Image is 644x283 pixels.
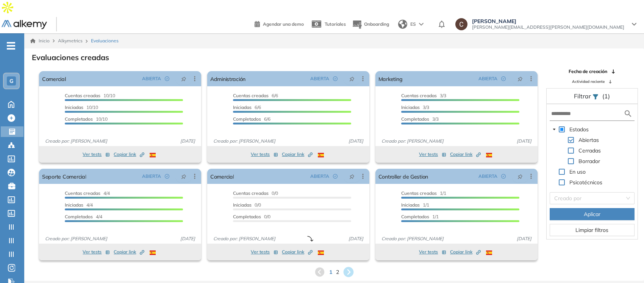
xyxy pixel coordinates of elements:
span: [DATE] [177,235,198,242]
span: ABIERTA [142,173,161,180]
span: pushpin [517,76,523,82]
span: Creado por: [PERSON_NAME] [210,138,278,145]
span: Cuentas creadas [233,93,269,98]
a: Inicio [30,37,50,44]
span: Aplicar [584,210,600,218]
span: Cerradas [578,147,601,154]
span: Estados [568,125,590,134]
img: ESP [150,250,156,255]
span: check-circle [501,174,506,179]
button: Ver tests [419,247,446,257]
span: Tutoriales [325,21,346,27]
span: 3/3 [401,116,439,122]
button: pushpin [512,170,528,182]
span: Estados [569,126,589,133]
span: [DATE] [514,235,535,242]
span: Alkymetrics [58,38,83,44]
button: Ver tests [83,150,110,159]
span: Completados [401,214,429,219]
span: Cuentas creadas [401,190,437,196]
span: 6/6 [233,93,278,98]
span: pushpin [349,76,355,82]
span: Completados [233,116,261,122]
span: Abiertas [577,135,600,145]
span: Creado por: [PERSON_NAME] [42,235,110,242]
span: check-circle [501,76,506,81]
button: Copiar link [282,150,313,159]
span: Creado por: [PERSON_NAME] [378,235,447,242]
img: arrow [419,23,424,26]
span: [DATE] [345,138,366,145]
span: check-circle [333,76,338,81]
span: Abiertas [578,137,599,143]
span: Copiar link [282,151,313,158]
span: 1/1 [401,202,429,208]
span: [DATE] [345,235,366,242]
button: Copiar link [114,247,144,257]
span: 0/0 [233,190,278,196]
img: search icon [624,109,633,118]
span: 1/1 [401,214,439,219]
span: (1) [602,92,610,101]
img: ESP [318,250,324,255]
span: 1 [329,268,332,276]
span: Copiar link [450,151,481,158]
span: ABIERTA [478,173,497,180]
span: Completados [65,214,93,219]
span: pushpin [181,76,186,82]
a: Administración [210,71,245,86]
button: Ver tests [83,247,110,257]
span: 2 [336,268,339,276]
img: ESP [318,153,324,157]
i: - [7,45,15,47]
span: Fecha de creación [569,68,607,75]
button: pushpin [512,73,528,85]
span: Completados [65,116,93,122]
span: ABIERTA [310,173,329,180]
span: check-circle [333,174,338,179]
span: pushpin [349,173,355,179]
button: Copiar link [282,247,313,257]
span: caret-down [552,128,556,131]
span: Iniciadas [65,104,83,110]
button: pushpin [344,170,360,182]
span: Iniciadas [401,202,420,208]
span: 6/6 [233,116,270,122]
span: ES [410,21,416,28]
span: 0/0 [233,214,270,219]
button: pushpin [175,170,192,182]
img: ESP [486,250,492,255]
button: Copiar link [450,247,481,257]
span: G [9,78,13,84]
h3: Evaluaciones creadas [32,53,109,62]
span: pushpin [517,173,523,179]
span: Limpiar filtros [575,226,608,234]
span: 4/4 [65,214,102,219]
button: pushpin [175,73,192,85]
span: Psicotécnicos [568,178,604,187]
span: Filtrar [574,92,592,100]
span: Cuentas creadas [65,93,100,98]
button: Ver tests [419,150,446,159]
span: Evaluaciones [91,37,119,44]
span: 4/4 [65,190,110,196]
span: Copiar link [282,249,313,255]
a: Tutoriales [310,14,346,34]
span: [PERSON_NAME][EMAIL_ADDRESS][PERSON_NAME][DOMAIN_NAME] [472,24,624,30]
span: Iniciadas [233,104,252,110]
span: check-circle [165,76,169,81]
img: Logo [2,20,47,30]
a: Controller de Gestion [378,169,428,184]
a: Marketing [378,71,403,86]
span: 3/3 [401,104,429,110]
button: Aplicar [550,208,635,220]
span: Creado por: [PERSON_NAME] [42,138,110,145]
span: Cerradas [577,146,602,155]
a: Agendar una demo [255,19,304,28]
span: 1/1 [401,190,446,196]
button: Limpiar filtros [550,224,635,236]
span: 10/10 [65,93,115,98]
button: Ver tests [251,150,278,159]
span: [PERSON_NAME] [472,18,624,24]
a: Comercial [210,169,234,184]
